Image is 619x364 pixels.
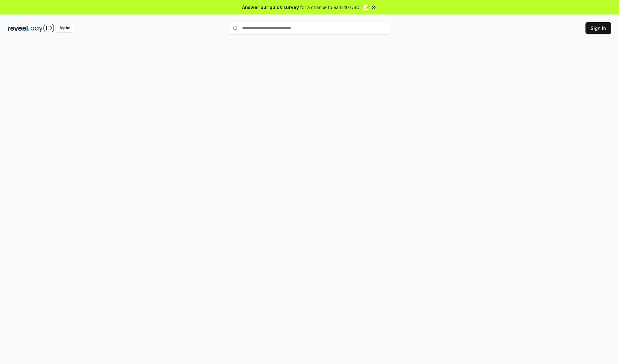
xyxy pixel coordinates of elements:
button: Sign In [585,22,611,34]
div: Alpha [56,24,74,32]
span: Answer our quick survey [242,4,299,11]
img: pay_id [31,24,54,32]
img: reveel_dark [8,24,29,32]
span: for a chance to earn 10 USDT 📝 [300,4,369,11]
